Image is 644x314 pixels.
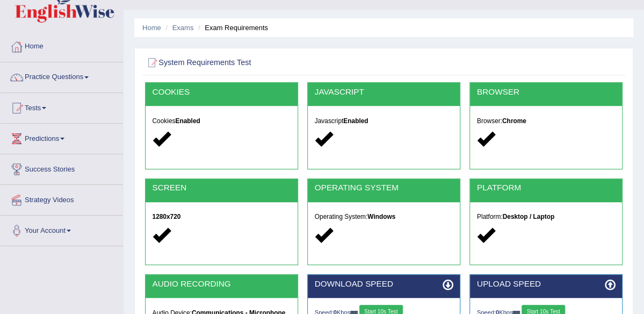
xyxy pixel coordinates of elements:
[315,280,453,289] h2: DOWNLOAD SPEED
[477,280,616,289] h2: UPLOAD SPEED
[152,183,291,192] h2: SCREEN
[152,213,180,220] strong: 1280x720
[1,154,123,181] a: Success Stories
[1,62,123,89] a: Practice Questions
[175,117,200,125] strong: Enabled
[142,24,161,32] a: Home
[172,24,194,32] a: Exams
[1,124,123,151] a: Predictions
[1,216,123,242] a: Your Account
[1,185,123,212] a: Strategy Videos
[145,56,442,70] h2: System Requirements Test
[315,183,453,192] h2: OPERATING SYSTEM
[1,93,123,120] a: Tests
[343,117,368,125] strong: Enabled
[152,118,291,125] h5: Cookies
[502,117,526,125] strong: Chrome
[196,23,268,33] li: Exam Requirements
[152,280,291,289] h2: AUDIO RECORDING
[315,213,453,220] h5: Operating System:
[315,88,453,97] h2: JAVASCRIPT
[367,213,395,220] strong: Windows
[502,213,554,220] strong: Desktop / Laptop
[477,183,616,192] h2: PLATFORM
[477,88,616,97] h2: BROWSER
[1,32,123,59] a: Home
[152,88,291,97] h2: COOKIES
[477,213,616,220] h5: Platform:
[477,118,616,125] h5: Browser:
[315,118,453,125] h5: Javascript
